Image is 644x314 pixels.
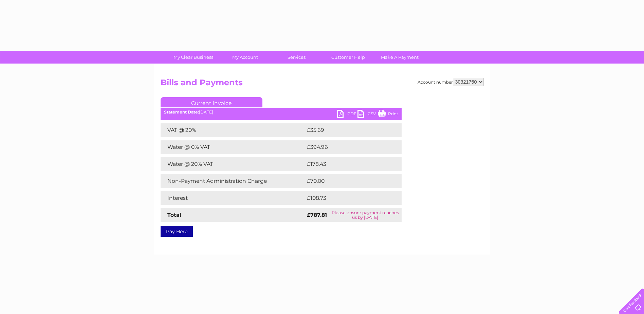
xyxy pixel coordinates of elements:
td: Water @ 0% VAT [161,140,305,154]
td: £394.96 [305,140,390,154]
a: Services [269,51,325,64]
a: My Clear Business [165,51,221,64]
b: Statement Date: [164,109,199,115]
a: Print [378,110,398,120]
strong: Total [167,212,181,218]
a: Current Invoice [161,97,262,107]
td: £178.43 [305,157,389,171]
a: Customer Help [320,51,376,64]
h2: Bills and Payments [161,78,484,91]
div: [DATE] [161,110,402,115]
td: £70.00 [305,174,388,188]
a: Make A Payment [372,51,428,64]
td: Please ensure payment reaches us by [DATE] [329,208,401,222]
strong: £787.81 [307,212,327,218]
a: My Account [217,51,273,64]
a: Pay Here [161,226,193,237]
td: £35.69 [305,123,388,137]
a: PDF [337,110,357,120]
td: Interest [161,191,305,205]
td: Water @ 20% VAT [161,157,305,171]
td: VAT @ 20% [161,123,305,137]
td: Non-Payment Administration Charge [161,174,305,188]
td: £108.73 [305,191,389,205]
a: CSV [357,110,378,120]
div: Account number [418,78,484,86]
